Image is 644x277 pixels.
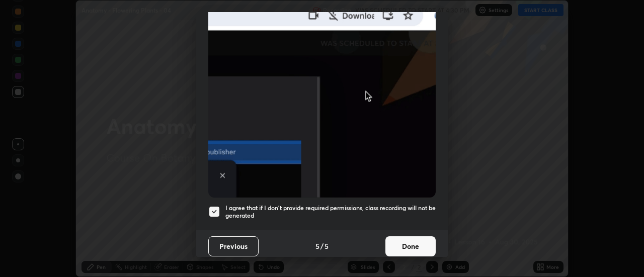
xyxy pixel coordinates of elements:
[320,241,324,251] h4: /
[315,241,319,251] h4: 5
[208,236,259,256] button: Previous
[325,241,329,251] h4: 5
[225,204,436,220] h5: I agree that if I don't provide required permissions, class recording will not be generated
[385,236,436,256] button: Done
